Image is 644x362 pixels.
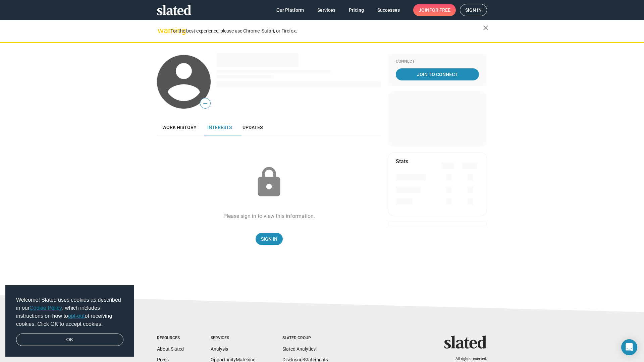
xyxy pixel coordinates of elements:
span: Join To Connect [397,68,478,80]
div: cookieconsent [5,285,134,357]
span: Services [317,4,335,16]
a: Services [312,4,341,16]
span: Sign in [465,4,482,16]
span: Welcome! Slated uses cookies as described in our , which includes instructions on how to of recei... [16,296,123,328]
mat-icon: warning [158,26,166,35]
div: Slated Group [282,336,328,341]
div: Resources [157,336,184,341]
a: Slated Analytics [282,346,316,352]
span: Successes [377,4,400,16]
span: for free [429,4,450,16]
a: Joinfor free [413,4,456,16]
span: Pricing [349,4,364,16]
a: Our Platform [271,4,309,16]
span: Join [419,4,450,16]
a: Work history [157,119,202,135]
div: For the best experience, please use Chrome, Safari, or Firefox. [170,26,483,36]
span: Work history [162,125,197,130]
span: Our Platform [276,4,304,16]
div: Services [211,336,256,341]
a: Analysis [211,346,228,352]
mat-icon: close [482,24,490,32]
a: About Slated [157,346,184,352]
a: Sign in [460,4,487,16]
div: Connect [396,59,479,64]
span: — [200,99,210,108]
a: Join To Connect [396,68,479,80]
a: Sign In [256,233,283,245]
span: Updates [243,125,263,130]
div: Please sign in to view this information. [223,213,315,220]
a: Pricing [343,4,369,16]
mat-icon: lock [252,166,286,199]
a: Successes [372,4,405,16]
span: Sign In [261,233,277,245]
mat-card-title: Stats [396,158,408,165]
a: Interests [202,119,237,135]
a: Cookie Policy [30,305,62,311]
a: dismiss cookie message [16,334,123,346]
a: opt-out [68,313,85,319]
span: Interests [207,125,232,130]
a: Updates [237,119,268,135]
div: Open Intercom Messenger [621,339,637,355]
